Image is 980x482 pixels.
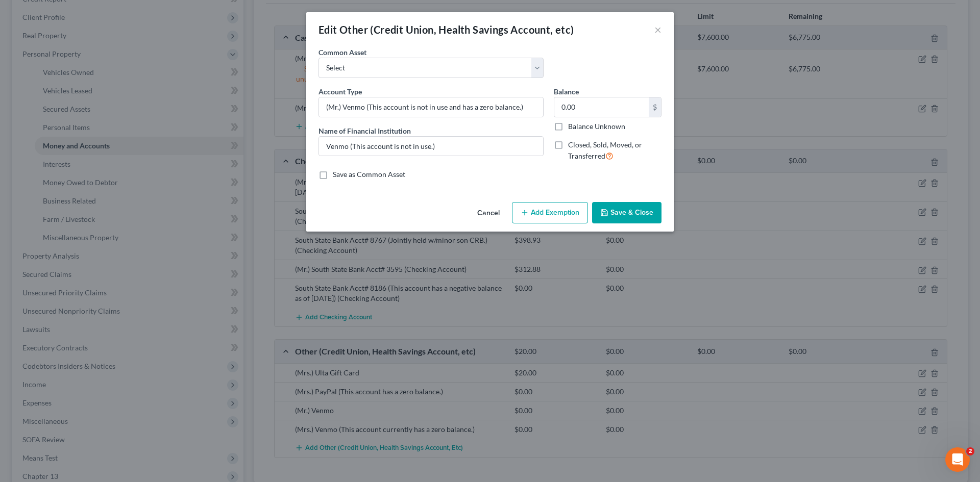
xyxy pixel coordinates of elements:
[512,202,588,223] button: Add Exemption
[649,97,661,117] div: $
[568,121,625,132] label: Balance Unknown
[554,86,579,97] label: Balance
[469,203,508,223] button: Cancel
[966,447,974,455] span: 2
[318,22,574,37] div: Edit Other (Credit Union, Health Savings Account, etc)
[333,169,405,180] label: Save as Common Asset
[319,137,543,156] input: Enter name...
[318,126,411,135] span: Name of Financial Institution
[554,97,649,117] input: 0.00
[319,97,543,117] input: Credit Union, HSA, etc
[318,86,362,97] label: Account Type
[318,47,366,58] label: Common Asset
[592,202,661,223] button: Save & Close
[654,23,661,36] button: ×
[568,140,642,160] span: Closed, Sold, Moved, or Transferred
[945,447,970,472] iframe: Intercom live chat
